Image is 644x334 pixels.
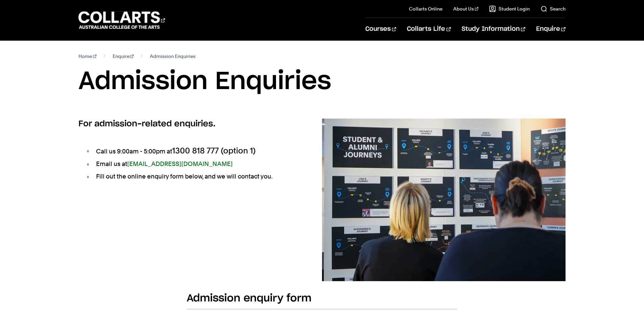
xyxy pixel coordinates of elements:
div: Go to homepage [78,11,165,30]
h2: Admission enquiry form [187,292,457,309]
a: Student Login [489,5,530,12]
a: Courses [365,18,396,40]
a: Collarts Online [409,5,442,12]
li: Call us 9:00am - 5:00pm at [85,146,300,156]
a: Search [540,5,566,12]
a: Study Information [462,18,525,40]
h2: For admission-related enquiries. [78,119,300,129]
li: Email us at [85,159,300,169]
h1: Admission Enquiries [78,66,566,97]
a: Enquire [536,18,566,40]
a: [EMAIL_ADDRESS][DOMAIN_NAME] [127,160,233,167]
li: Fill out the online enquiry form below, and we will contact you. [85,172,300,181]
span: Admission Enquiries [150,51,195,61]
span: 1300 818 777 (option 1) [172,146,256,155]
a: About Us [453,5,478,12]
a: Home [78,51,96,61]
a: Collarts Life [407,18,451,40]
a: Enquire [113,51,134,61]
